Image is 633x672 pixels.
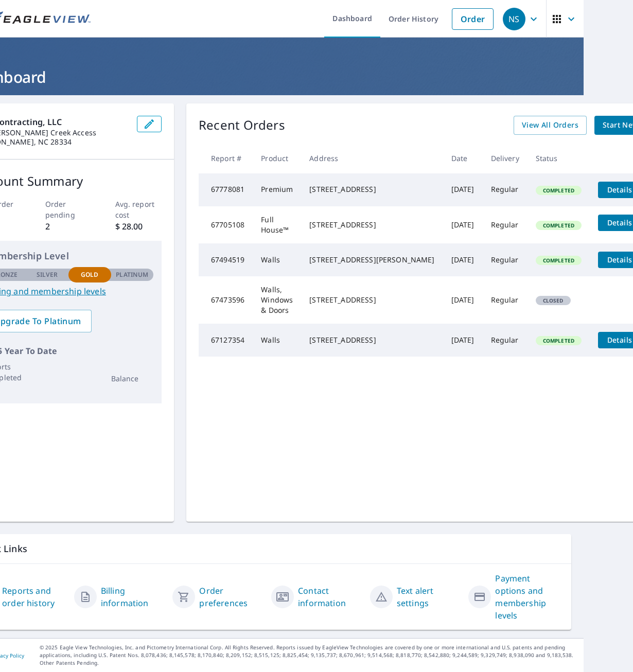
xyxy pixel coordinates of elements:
td: 67473596 [199,276,253,324]
td: [DATE] [443,276,483,324]
p: Avg. report cost [115,199,162,220]
td: Walls [253,243,301,276]
th: Date [443,143,483,173]
td: 67494519 [199,243,253,276]
td: Regular [483,243,527,276]
td: Walls, Windows & Doors [253,276,301,324]
th: Address [301,143,443,173]
span: Closed [537,297,570,304]
div: [STREET_ADDRESS] [309,220,434,230]
p: Platinum [116,270,148,279]
th: Status [527,143,590,173]
div: [STREET_ADDRESS] [309,295,434,305]
th: Product [253,143,301,173]
span: Completed [537,187,581,194]
p: Balance [111,373,154,384]
td: 67778081 [199,173,253,206]
span: View All Orders [522,119,578,132]
td: Regular [483,324,527,357]
td: Walls [253,324,301,357]
span: Completed [537,257,581,264]
td: 67127354 [199,324,253,357]
td: Regular [483,206,527,243]
p: © 2025 Eagle View Technologies, Inc. and Pictometry International Corp. All Rights Reserved. Repo... [40,644,578,667]
td: [DATE] [443,173,483,206]
a: View All Orders [514,116,587,135]
a: Payment options and membership levels [495,572,559,622]
span: Completed [537,222,581,229]
td: [DATE] [443,324,483,357]
p: 2 [45,220,92,233]
th: Report # [199,143,253,173]
a: Contact information [298,585,362,609]
td: Regular [483,173,527,206]
p: Recent Orders [199,116,285,135]
td: [DATE] [443,206,483,243]
td: 67705108 [199,206,253,243]
div: [STREET_ADDRESS] [309,184,434,194]
td: Premium [253,173,301,206]
a: Text alert settings [397,585,461,609]
td: Regular [483,276,527,324]
span: Completed [537,337,581,344]
div: [STREET_ADDRESS][PERSON_NAME] [309,255,434,265]
p: $ 28.00 [115,220,162,233]
div: NS [503,8,525,30]
td: Full House™ [253,206,301,243]
a: Reports and order history [2,585,66,609]
th: Delivery [483,143,527,173]
a: Billing information [101,585,165,609]
p: Gold [81,270,98,279]
a: Order preferences [199,585,263,609]
td: [DATE] [443,243,483,276]
p: Silver [37,270,58,279]
div: [STREET_ADDRESS] [309,335,434,345]
a: Order [452,8,494,30]
p: Order pending [45,199,92,220]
